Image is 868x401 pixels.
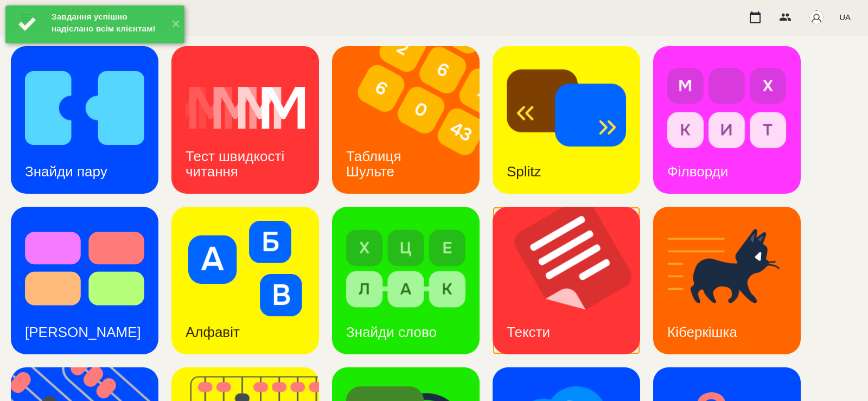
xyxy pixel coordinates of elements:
h3: Тексти [507,324,550,340]
img: avatar_s.png [809,10,824,25]
img: Філворди [667,60,787,156]
a: Таблиця ШультеТаблиця Шульте [332,46,480,194]
h3: Знайди пару [25,163,107,180]
h3: Алфавіт [186,324,240,340]
a: КіберкішкаКіберкішка [653,207,801,354]
a: Знайди паруЗнайди пару [11,46,158,194]
img: Тест швидкості читання [186,60,305,156]
img: Алфавіт [186,221,305,316]
a: SplitzSplitz [493,46,640,194]
a: Тест Струпа[PERSON_NAME] [11,207,158,354]
span: UA [839,11,851,23]
img: Тексти [493,207,654,354]
div: Завдання успішно надіслано всім клієнтам! [52,11,163,35]
a: ТекстиТексти [493,207,640,354]
button: UA [835,7,855,27]
a: Знайди словоЗнайди слово [332,207,480,354]
a: АлфавітАлфавіт [171,207,319,354]
img: Тест Струпа [25,221,144,316]
h3: Філворди [667,163,728,180]
h3: Знайди слово [346,324,437,340]
h3: [PERSON_NAME] [25,324,141,340]
img: Знайди пару [25,60,144,156]
img: Кіберкішка [667,221,787,316]
h3: Тест швидкості читання [186,148,288,180]
img: Splitz [507,60,626,156]
img: Знайди слово [346,221,465,316]
h3: Таблиця Шульте [346,148,405,180]
a: ФілвордиФілворди [653,46,801,194]
h3: Splitz [507,163,541,180]
h3: Кіберкішка [667,324,737,340]
img: Таблиця Шульте [332,46,493,194]
a: Тест швидкості читанняТест швидкості читання [171,46,319,194]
